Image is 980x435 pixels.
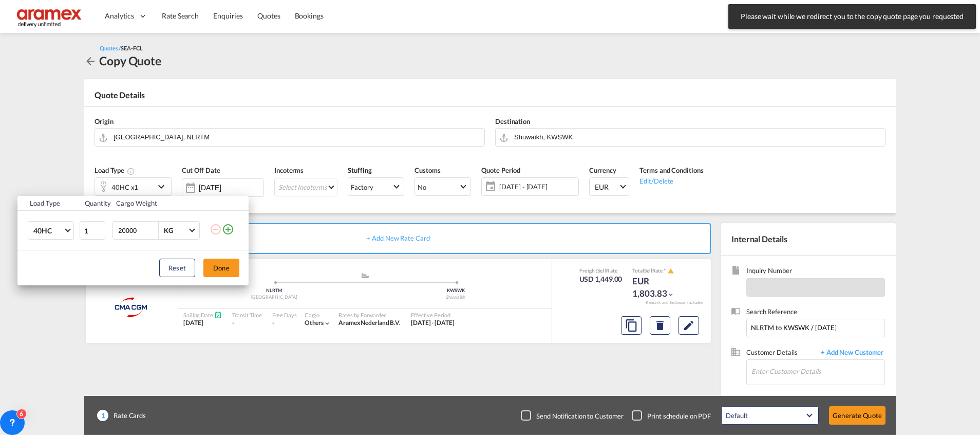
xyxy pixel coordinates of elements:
div: KG [164,226,173,234]
span: Please wait while we redirect you to the copy quote page you requested [738,11,967,22]
div: Cargo Weight [116,198,203,208]
input: Qty [80,221,105,240]
md-icon: icon-plus-circle-outline [222,223,234,235]
th: Load Type [17,196,79,211]
md-icon: icon-minus-circle-outline [210,223,222,235]
input: Enter Weight [117,222,158,239]
span: 40HC [33,226,63,236]
md-select: Choose: 40HC [28,221,74,240]
button: Done [203,259,239,277]
button: Reset [159,259,195,277]
th: Quantity [79,196,110,211]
